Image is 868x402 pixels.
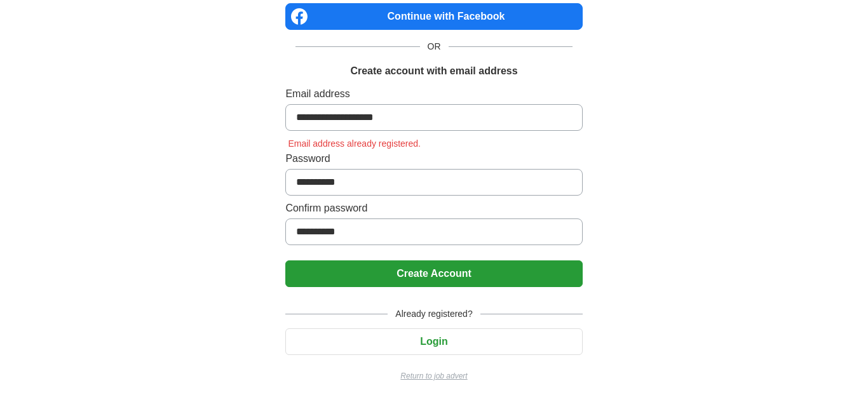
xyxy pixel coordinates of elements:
label: Email address [285,86,582,102]
label: Password [285,151,582,166]
span: Already registered? [388,307,480,321]
span: OR [420,40,449,53]
button: Create Account [285,260,582,287]
a: Continue with Facebook [285,3,582,30]
h1: Create account with email address [350,64,517,79]
label: Confirm password [285,201,582,216]
button: Login [285,328,582,355]
a: Return to job advert [285,370,582,382]
a: Login [285,336,582,347]
span: Email address already registered. [285,138,423,149]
